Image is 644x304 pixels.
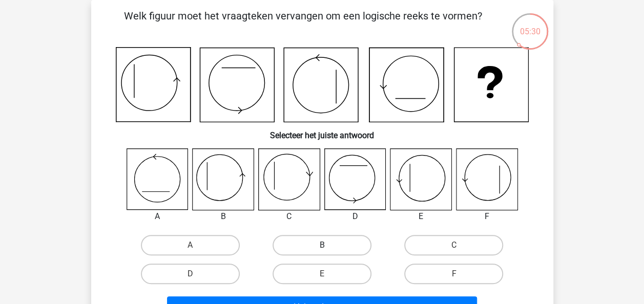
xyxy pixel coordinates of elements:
[108,8,498,39] p: Welk figuur moet het vraagteken vervangen om een logische reeks te vormen?
[382,210,460,223] div: E
[448,210,526,223] div: F
[119,210,196,223] div: A
[317,210,394,223] div: D
[184,210,262,223] div: B
[141,264,240,284] label: D
[141,235,240,255] label: A
[273,264,371,284] label: E
[108,122,537,140] h6: Selecteer het juiste antwoord
[404,264,503,284] label: F
[511,12,549,38] div: 05:30
[273,235,371,255] label: B
[404,235,503,255] label: C
[251,210,328,223] div: C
